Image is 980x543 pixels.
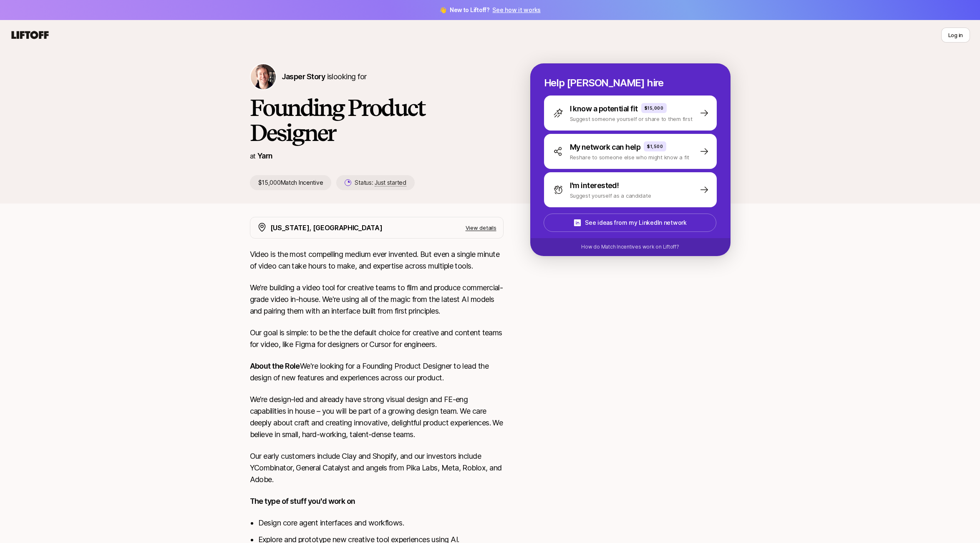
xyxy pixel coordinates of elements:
p: See ideas from my LinkedIn network [585,218,686,228]
li: Design core agent interfaces and workflows. [258,517,504,529]
strong: About the Role [250,362,300,370]
span: 👋 New to Liftoff? [439,5,541,15]
p: Reshare to someone else who might know a fit [570,153,690,161]
span: Jasper Story [282,72,325,81]
h1: Founding Product Designer [250,95,504,145]
span: Just started [375,179,406,186]
p: at [250,151,256,161]
p: We’re design-led and already have strong visual design and FE-eng capabilities in house – you wil... [250,394,504,440]
p: I know a potential fit [570,103,638,115]
p: Help [PERSON_NAME] hire [544,77,717,89]
a: See how it works [492,6,541,13]
p: My network can help [570,141,641,153]
p: $15,000 Match Incentive [250,175,332,190]
p: We're looking for a Founding Product Designer to lead the design of new features and experiences ... [250,360,504,384]
p: How do Match Incentives work on Liftoff? [581,243,679,251]
p: Suggest someone yourself or share to them first [570,115,693,123]
p: Our goal is simple: to be the the default choice for creative and content teams for video, like F... [250,327,504,350]
p: $15,000 [645,105,664,111]
p: Suggest yourself as a candidate [570,191,651,200]
p: Video is the most compelling medium ever invented. But even a single minute of video can take hou... [250,249,504,272]
p: Our early customers include Clay and Shopify, and our investors include YCombinator, General Cata... [250,450,504,485]
p: View details [466,224,496,232]
button: See ideas from my LinkedIn network [544,214,716,232]
p: is looking for [282,71,367,83]
a: Yarn [257,151,273,160]
img: Jasper Story [251,64,276,89]
p: [US_STATE], [GEOGRAPHIC_DATA] [270,222,383,233]
button: Log in [941,28,970,43]
strong: The type of stuff you'd work on [250,497,355,505]
p: Status: [355,178,406,188]
p: I'm interested! [570,180,619,191]
p: $1,500 [647,143,663,150]
p: We’re building a video tool for creative teams to film and produce commercial-grade video in-hous... [250,282,504,317]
